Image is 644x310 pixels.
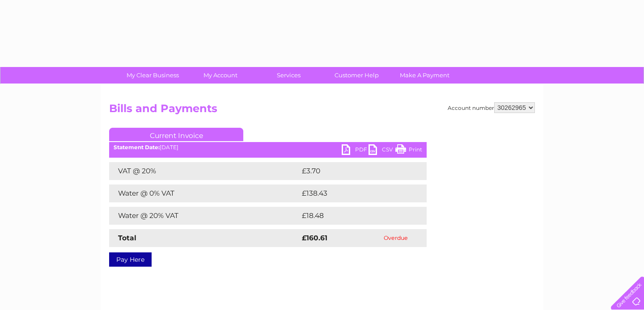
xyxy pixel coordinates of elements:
[184,67,258,84] a: My Account
[109,144,427,151] div: [DATE]
[109,162,300,180] td: VAT @ 20%
[109,102,535,119] h2: Bills and Payments
[114,144,160,151] b: Statement Date:
[369,144,395,157] a: CSV
[109,128,243,141] a: Current Invoice
[109,207,300,225] td: Water @ 20% VAT
[302,234,327,242] strong: £160.61
[448,102,535,113] div: Account number
[118,234,136,242] strong: Total
[252,67,326,84] a: Services
[320,67,394,84] a: Customer Help
[109,252,152,267] a: Pay Here
[395,144,422,157] a: Print
[388,67,462,84] a: Make A Payment
[300,184,410,202] td: £138.43
[109,184,300,202] td: Water @ 0% VAT
[300,162,406,180] td: £3.70
[300,207,408,225] td: £18.48
[364,229,427,247] td: Overdue
[116,67,190,84] a: My Clear Business
[342,144,369,157] a: PDF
